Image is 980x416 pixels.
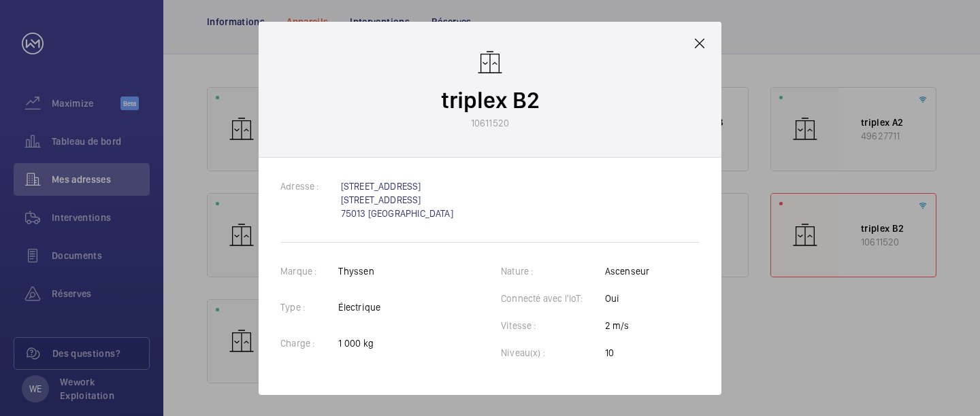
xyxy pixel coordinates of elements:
p: Ascenseur [605,264,650,278]
p: 1 000 kg [338,336,380,350]
p: Électrique [338,300,380,314]
p: 2 m/s [605,319,650,332]
label: Adresse : [280,181,341,192]
a: [STREET_ADDRESS] [STREET_ADDRESS] 75013 [GEOGRAPHIC_DATA] [341,181,453,219]
label: Charge : [280,338,336,349]
p: 10611520 [471,116,509,130]
label: Nature : [501,266,555,277]
p: Thyssen [338,264,380,278]
img: elevator.svg [476,49,504,76]
label: Type : [280,302,327,313]
p: Oui [605,292,650,305]
p: triplex B2 [441,84,540,116]
label: Vitesse : [501,320,558,331]
p: 10 [605,346,650,360]
label: Niveau(x) : [501,347,567,358]
label: Marque : [280,266,338,277]
label: Connecté avec l'IoT: [501,293,605,304]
